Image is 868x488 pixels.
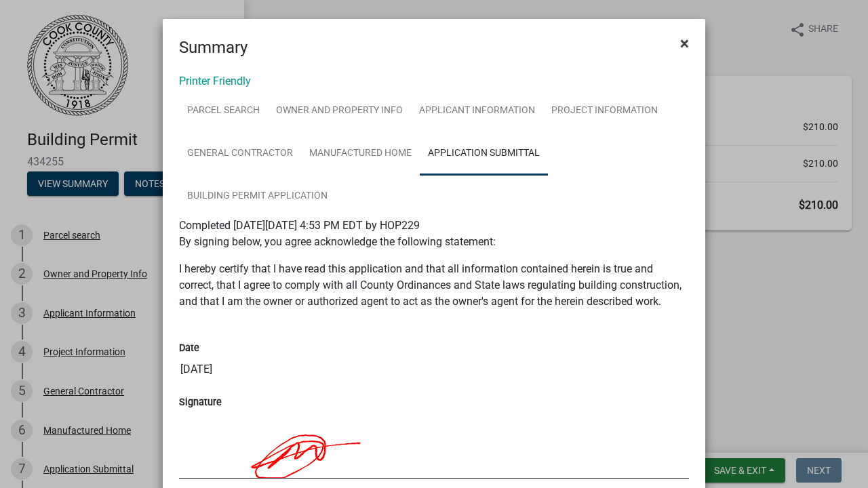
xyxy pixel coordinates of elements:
a: Application Submittal [420,132,548,176]
button: Close [669,24,700,62]
a: Building Permit Application [179,175,336,218]
a: Parcel search [179,89,268,133]
a: Applicant Information [411,89,543,133]
a: Project Information [543,89,666,133]
span: Completed [DATE][DATE] 4:53 PM EDT by HOP229 [179,219,420,232]
h4: Summary [179,35,248,60]
label: Date [179,344,199,353]
p: I hereby certify that I have read this application and that all information contained herein is t... [179,261,689,310]
a: Printer Friendly [179,75,251,87]
label: Signature [179,398,222,407]
span: × [680,34,689,53]
a: Manufactured Home [301,132,420,176]
p: By signing below, you agree acknowledge the following statement: [179,234,689,250]
a: Owner and Property Info [268,89,411,133]
a: General Contractor [179,132,301,176]
img: RBGnT0AAAAASUVORK5CYII= [179,410,587,478]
